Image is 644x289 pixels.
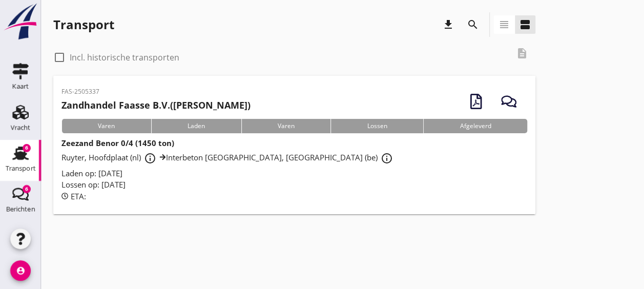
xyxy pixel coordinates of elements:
span: ETA: [71,191,86,201]
div: Lossen [330,119,423,133]
img: logo-small.a267ee39.svg [2,3,39,40]
div: Laden [151,119,241,133]
strong: Zandhandel Faasse B.V. [61,99,170,111]
i: account_circle [10,260,31,281]
p: FAS-2505337 [61,87,251,96]
div: 6 [23,185,31,193]
span: Laden op: [DATE] [61,168,122,178]
i: view_headline [498,18,510,31]
div: Berichten [6,206,35,213]
div: Varen [61,119,151,133]
div: Kaart [12,83,29,90]
span: Lossen op: [DATE] [61,179,126,190]
i: search [467,18,479,31]
i: info_outline [381,152,393,164]
div: 6 [23,144,31,152]
a: FAS-2505337Zandhandel Faasse B.V.([PERSON_NAME])VarenLadenVarenLossenAfgeleverdZeezand Benor 0/4 ... [53,76,535,214]
label: Incl. historische transporten [70,52,179,63]
div: Vracht [11,124,31,131]
span: Ruyter, Hoofdplaat (nl) Interbeton [GEOGRAPHIC_DATA], [GEOGRAPHIC_DATA] (be) [61,152,396,162]
div: Transport [53,16,114,33]
div: Afgeleverd [423,119,527,133]
div: Transport [6,165,36,172]
h2: ([PERSON_NAME]) [61,98,251,112]
i: download [442,18,454,31]
strong: Zeezand Benor 0/4 (1450 ton) [61,138,174,148]
div: Varen [241,119,331,133]
i: view_agenda [519,18,531,31]
i: info_outline [144,152,156,164]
